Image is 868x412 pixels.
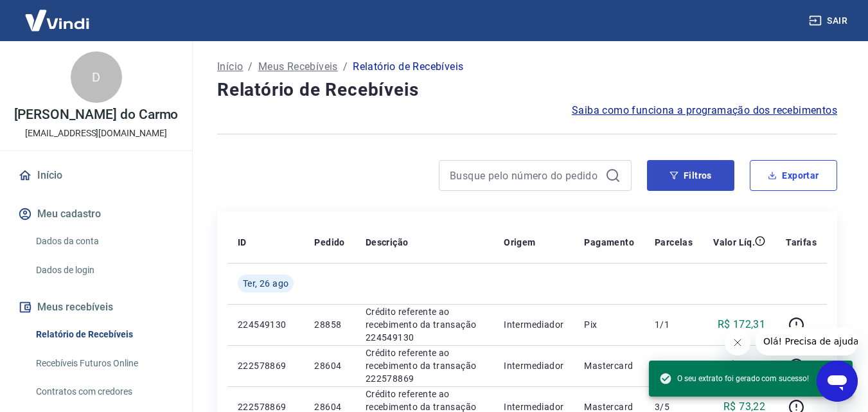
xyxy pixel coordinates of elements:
button: Filtros [647,160,734,191]
h4: Relatório de Recebíveis [217,77,837,103]
p: R$ 73,22 [723,358,765,373]
button: Exportar [750,160,837,191]
p: Parcelas [655,236,693,249]
p: 1/1 [655,318,693,331]
a: Dados da conta [31,228,177,255]
p: Intermediador [504,318,563,331]
a: Início [217,59,243,75]
p: 28858 [314,318,344,331]
p: / [343,59,348,75]
span: Olá! Precisa de ajuda? [8,9,108,19]
p: Pix [584,318,634,331]
p: Crédito referente ao recebimento da transação 222578869 [366,346,483,385]
p: ID [238,236,247,249]
a: Meus Recebíveis [258,59,338,75]
a: Relatório de Recebíveis [31,321,177,348]
span: Ter, 26 ago [243,277,288,290]
p: Relatório de Recebíveis [353,59,463,75]
img: Vindi [15,1,99,40]
p: Pedido [314,236,344,249]
p: 28604 [314,359,344,372]
p: [PERSON_NAME] do Carmo [14,108,179,121]
p: R$ 172,31 [718,317,766,332]
p: 4/5 [655,359,693,372]
iframe: Botão para abrir a janela de mensagens [817,361,858,402]
iframe: Fechar mensagem [725,330,750,355]
p: Mastercard [584,359,634,372]
a: Contratos com credores [31,379,177,405]
p: Intermediador [504,359,563,372]
p: Valor Líq. [713,236,755,249]
p: / [248,59,252,75]
p: [EMAIL_ADDRESS][DOMAIN_NAME] [25,127,167,140]
p: 222578869 [238,359,294,372]
a: Recebíveis Futuros Online [31,350,177,377]
a: Início [15,161,177,190]
input: Busque pelo número do pedido [450,166,600,185]
p: Pagamento [584,236,634,249]
button: Meus recebíveis [15,293,177,321]
button: Meu cadastro [15,200,177,228]
p: 224549130 [238,318,294,331]
p: Origem [504,236,535,249]
div: D [71,51,122,103]
p: Crédito referente ao recebimento da transação 224549130 [366,305,483,344]
a: Dados de login [31,257,177,283]
iframe: Mensagem da empresa [756,327,858,355]
p: Descrição [366,236,409,249]
button: Sair [806,9,853,33]
p: Tarifas [786,236,817,249]
span: O seu extrato foi gerado com sucesso! [659,372,809,385]
a: Saiba como funciona a programação dos recebimentos [572,103,837,118]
